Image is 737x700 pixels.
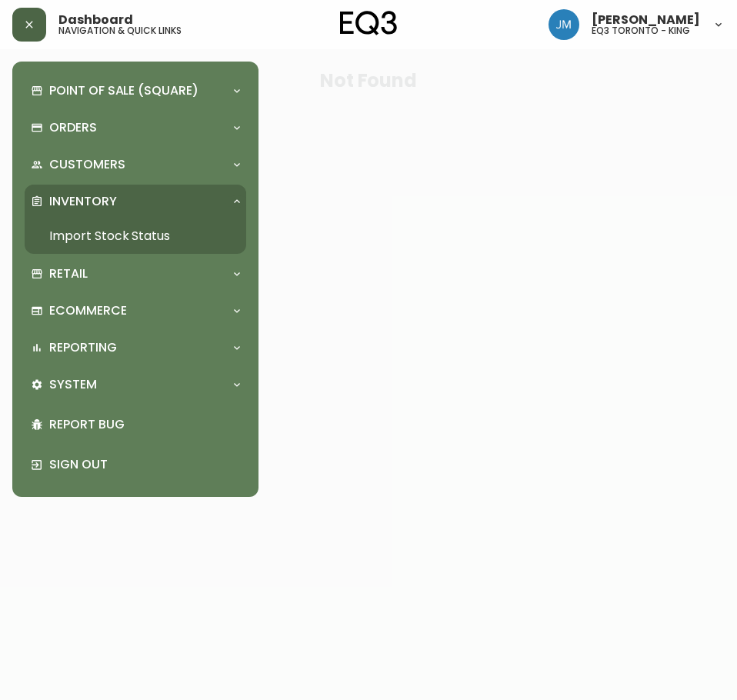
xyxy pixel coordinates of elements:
p: Reporting [49,339,117,356]
img: logo [340,11,397,35]
div: Retail [25,257,246,291]
p: System [49,376,97,393]
div: Customers [25,148,246,182]
div: Point of Sale (Square) [25,74,246,108]
img: b88646003a19a9f750de19192e969c24 [549,9,579,40]
p: Report Bug [49,416,240,433]
div: Inventory [25,185,246,218]
div: Orders [25,111,246,145]
span: [PERSON_NAME] [592,14,700,26]
p: Sign Out [49,456,240,473]
div: Ecommerce [25,294,246,328]
div: Sign Out [25,445,246,485]
p: Retail [49,265,88,282]
p: Customers [49,156,125,173]
p: Inventory [49,193,117,210]
p: Orders [49,119,97,136]
a: Import Stock Status [25,218,246,254]
p: Point of Sale (Square) [49,82,198,99]
span: Dashboard [58,14,133,26]
h5: navigation & quick links [58,26,182,35]
div: Report Bug [25,405,246,445]
div: Reporting [25,331,246,365]
p: Ecommerce [49,302,127,319]
h5: eq3 toronto - king [592,26,690,35]
div: System [25,368,246,402]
